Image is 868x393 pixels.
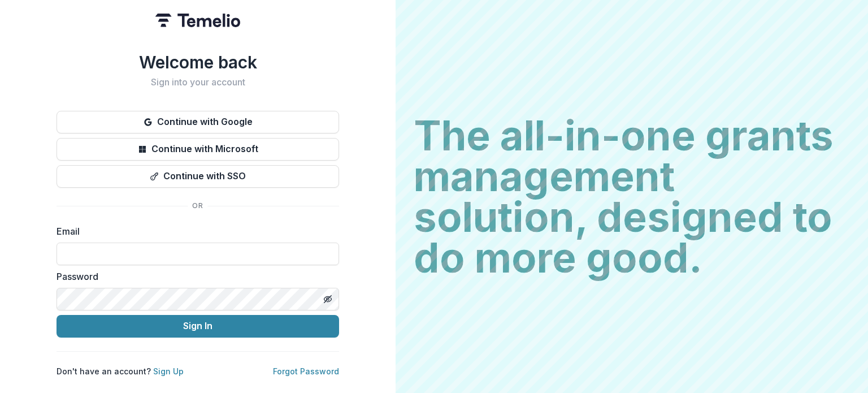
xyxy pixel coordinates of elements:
[57,270,332,283] label: Password
[153,366,184,376] a: Sign Up
[57,138,339,161] button: Continue with Microsoft
[273,366,339,376] a: Forgot Password
[57,165,339,188] button: Continue with SSO
[57,111,339,133] button: Continue with Google
[155,14,240,27] img: Temelio
[57,77,339,88] h2: Sign into your account
[57,315,339,338] button: Sign In
[57,52,339,72] h1: Welcome back
[319,290,337,308] button: Toggle password visibility
[57,365,184,377] p: Don't have an account?
[57,224,332,238] label: Email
